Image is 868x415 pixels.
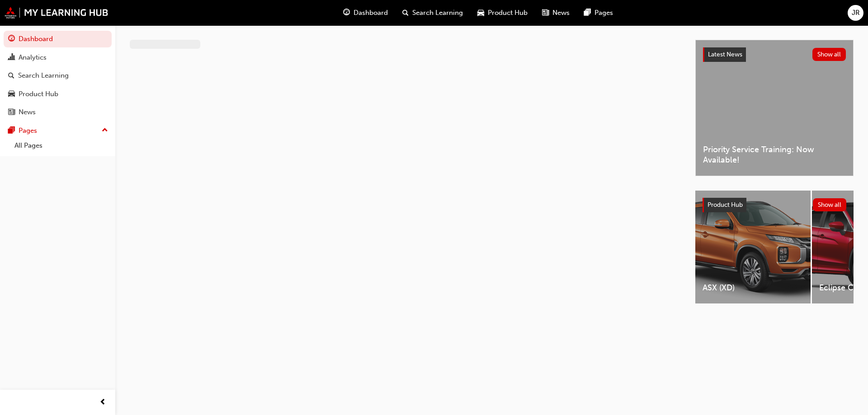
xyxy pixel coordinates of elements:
[19,107,36,117] div: News
[412,8,463,18] span: Search Learning
[852,8,860,18] span: JR
[708,51,742,58] span: Latest News
[848,5,863,21] button: JR
[552,8,570,18] span: News
[470,4,535,22] a: car-iconProduct Hub
[4,67,112,84] a: Search Learning
[708,201,743,209] span: Product Hub
[4,86,112,103] a: Product Hub
[703,47,846,62] a: Latest NewsShow all
[102,125,108,136] span: up-icon
[4,29,112,122] button: DashboardAnalyticsSearch LearningProduct HubNews
[477,7,484,19] span: car-icon
[8,108,15,117] span: news-icon
[11,139,112,153] a: All Pages
[395,4,470,22] a: search-iconSearch Learning
[695,191,811,303] a: ASX (XD)
[4,31,112,47] a: Dashboard
[5,7,108,19] img: mmal
[695,40,854,176] a: Latest NewsShow allPriority Service Training: Now Available!
[354,8,388,18] span: Dashboard
[577,4,620,22] a: pages-iconPages
[8,90,15,98] span: car-icon
[19,52,47,63] div: Analytics
[8,72,14,80] span: search-icon
[336,4,395,22] a: guage-iconDashboard
[542,7,549,19] span: news-icon
[535,4,577,22] a: news-iconNews
[488,8,528,18] span: Product Hub
[703,283,803,293] span: ASX (XD)
[8,35,15,43] span: guage-icon
[4,122,112,139] button: Pages
[8,127,15,135] span: pages-icon
[8,54,15,62] span: chart-icon
[812,48,846,61] button: Show all
[402,7,409,19] span: search-icon
[594,8,613,18] span: Pages
[343,7,350,19] span: guage-icon
[584,7,591,19] span: pages-icon
[813,198,847,211] button: Show all
[18,70,69,81] div: Search Learning
[4,49,112,66] a: Analytics
[4,104,112,121] a: News
[19,126,37,136] div: Pages
[99,397,106,408] span: prev-icon
[703,198,846,212] a: Product HubShow all
[19,89,58,99] div: Product Hub
[703,145,846,165] span: Priority Service Training: Now Available!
